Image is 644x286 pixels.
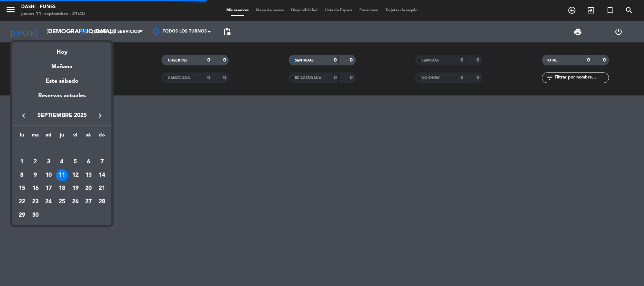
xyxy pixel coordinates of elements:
[56,182,68,194] div: 18
[12,71,111,91] div: Este sábado
[16,182,28,194] div: 15
[29,196,41,208] div: 23
[42,131,55,142] th: miércoles
[56,196,68,208] div: 25
[96,169,108,181] div: 14
[55,155,69,169] td: 4 de septiembre de 2025
[95,131,109,142] th: domingo
[69,131,82,142] th: viernes
[56,169,68,181] div: 11
[15,209,29,222] td: 29 de septiembre de 2025
[19,111,28,120] i: keyboard_arrow_left
[12,91,111,106] div: Reservas actuales
[95,195,109,209] td: 28 de septiembre de 2025
[15,182,29,195] td: 15 de septiembre de 2025
[15,169,29,182] td: 8 de septiembre de 2025
[55,169,69,182] td: 11 de septiembre de 2025
[29,209,41,221] div: 30
[96,182,108,194] div: 21
[15,131,29,142] th: lunes
[29,195,42,209] td: 23 de septiembre de 2025
[69,196,81,208] div: 26
[96,156,108,168] div: 7
[56,156,68,168] div: 4
[42,196,54,208] div: 24
[55,131,69,142] th: jueves
[29,155,42,169] td: 2 de septiembre de 2025
[42,169,55,182] td: 10 de septiembre de 2025
[95,155,109,169] td: 7 de septiembre de 2025
[29,169,42,182] td: 9 de septiembre de 2025
[42,169,54,181] div: 10
[30,111,94,120] span: septiembre 2025
[16,209,28,221] div: 29
[82,169,94,181] div: 13
[96,196,108,208] div: 28
[82,196,94,208] div: 27
[15,195,29,209] td: 22 de septiembre de 2025
[69,182,82,195] td: 19 de septiembre de 2025
[29,182,42,195] td: 16 de septiembre de 2025
[15,155,29,169] td: 1 de septiembre de 2025
[29,169,41,181] div: 9
[29,131,42,142] th: martes
[82,182,95,195] td: 20 de septiembre de 2025
[42,155,55,169] td: 3 de septiembre de 2025
[12,42,111,57] div: Hoy
[42,182,54,194] div: 17
[42,156,54,168] div: 3
[17,111,30,120] button: keyboard_arrow_left
[82,169,95,182] td: 13 de septiembre de 2025
[95,182,109,195] td: 21 de septiembre de 2025
[82,156,94,168] div: 6
[12,57,111,71] div: Mañana
[42,182,55,195] td: 17 de septiembre de 2025
[96,111,104,120] i: keyboard_arrow_right
[94,111,106,120] button: keyboard_arrow_right
[55,195,69,209] td: 25 de septiembre de 2025
[69,156,81,168] div: 5
[16,169,28,181] div: 8
[69,169,82,182] td: 12 de septiembre de 2025
[95,169,109,182] td: 14 de septiembre de 2025
[29,182,41,194] div: 16
[29,156,41,168] div: 2
[42,195,55,209] td: 24 de septiembre de 2025
[82,182,94,194] div: 20
[82,131,95,142] th: sábado
[55,182,69,195] td: 18 de septiembre de 2025
[69,169,81,181] div: 12
[15,142,109,155] td: SEP.
[82,195,95,209] td: 27 de septiembre de 2025
[16,196,28,208] div: 22
[69,182,81,194] div: 19
[82,155,95,169] td: 6 de septiembre de 2025
[69,195,82,209] td: 26 de septiembre de 2025
[16,156,28,168] div: 1
[29,209,42,222] td: 30 de septiembre de 2025
[69,155,82,169] td: 5 de septiembre de 2025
